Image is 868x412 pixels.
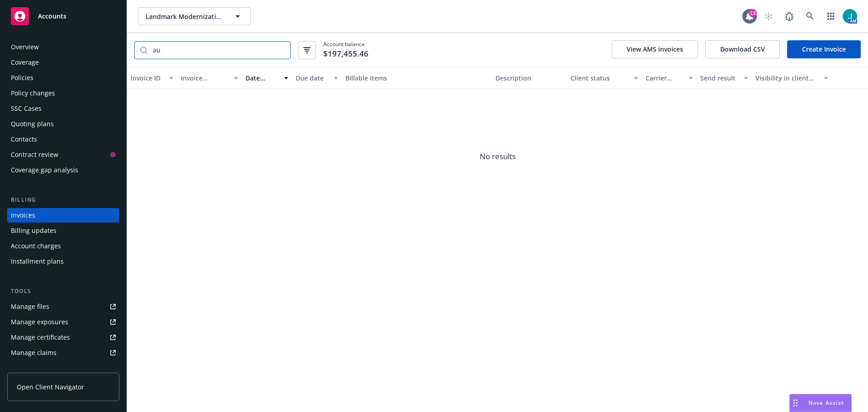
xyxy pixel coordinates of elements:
[127,89,868,225] span: No results
[38,13,66,20] span: Accounts
[697,67,752,89] button: Send result
[177,67,242,89] button: Invoice amount
[181,73,229,83] div: Invoice amount
[11,55,39,70] div: Coverage
[749,9,757,17] div: 13
[7,40,119,54] a: Overview
[7,239,119,253] a: Account charges
[11,223,57,238] div: Billing updates
[808,399,844,407] span: Nova Assist
[323,40,368,60] span: Account balance
[801,7,819,25] a: Search
[7,254,119,269] a: Installment plans
[567,67,642,89] button: Client status
[17,382,84,392] span: Open Client Navigator
[822,7,840,25] a: Switch app
[11,147,58,162] div: Contract review
[843,9,857,24] img: photo
[11,117,54,131] div: Quoting plans
[7,4,119,29] a: Accounts
[345,73,488,83] div: Billable items
[7,223,119,238] a: Billing updates
[342,67,492,89] button: Billable items
[642,67,697,89] button: Carrier status
[296,73,329,83] div: Due date
[705,40,780,58] button: Download CSV
[495,73,563,83] div: Description
[790,394,801,412] div: Drag to move
[759,7,778,25] a: Start snowing
[612,40,698,58] button: View AMS invoices
[11,208,35,223] div: Invoices
[140,47,147,54] svg: Search
[11,315,68,329] div: Manage exposures
[492,67,567,89] button: Description
[700,73,738,83] div: Send result
[752,67,832,89] button: Visibility in client dash
[646,73,684,83] div: Carrier status
[245,73,278,83] div: Date issued
[789,394,852,412] button: Nova Assist
[323,48,368,60] span: $197,455.46
[7,163,119,177] a: Coverage gap analysis
[147,42,290,59] input: Filter by keyword...
[7,132,119,147] a: Contacts
[11,239,61,253] div: Account charges
[7,346,119,360] a: Manage claims
[780,7,798,25] a: Report a Bug
[146,12,224,21] span: Landmark Modernization Contractors
[7,208,119,223] a: Invoices
[571,73,628,83] div: Client status
[787,40,861,58] a: Create Invoice
[11,86,55,100] div: Policy changes
[7,361,119,375] a: Manage BORs
[11,71,33,85] div: Policies
[7,117,119,131] a: Quoting plans
[11,361,53,375] div: Manage BORs
[7,195,119,204] div: Billing
[7,71,119,85] a: Policies
[131,73,164,83] div: Invoice ID
[7,315,119,329] a: Manage exposures
[7,147,119,162] a: Contract review
[11,101,42,116] div: SSC Cases
[11,330,70,345] div: Manage certificates
[7,287,119,296] div: Tools
[138,7,251,25] button: Landmark Modernization Contractors
[7,86,119,100] a: Policy changes
[7,330,119,345] a: Manage certificates
[242,67,292,89] button: Date issued
[11,299,49,314] div: Manage files
[7,101,119,116] a: SSC Cases
[127,67,177,89] button: Invoice ID
[292,67,342,89] button: Due date
[7,55,119,70] a: Coverage
[11,346,57,360] div: Manage claims
[755,73,818,83] div: Visibility in client dash
[11,254,64,269] div: Installment plans
[7,299,119,314] a: Manage files
[11,132,37,147] div: Contacts
[11,163,78,177] div: Coverage gap analysis
[11,40,39,54] div: Overview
